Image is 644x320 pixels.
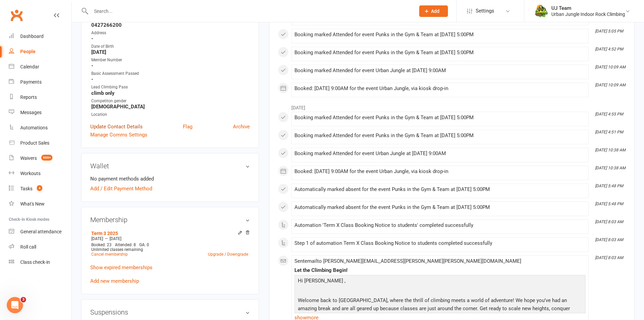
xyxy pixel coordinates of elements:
[90,264,152,271] a: Show expired memberships
[91,70,250,77] div: Basic Assessment Passed
[208,252,248,257] a: Upgrade / Downgrade
[90,216,250,223] h3: Membership
[91,247,143,252] span: Unlimited classes remaining
[595,83,625,87] i: [DATE] 10:09 AM
[91,242,112,247] span: Booked: 23
[91,236,103,241] span: [DATE]
[9,29,71,44] a: Dashboard
[20,125,48,130] div: Automations
[91,30,250,36] div: Address
[91,76,250,82] strong: -
[595,237,623,242] i: [DATE] 8:03 AM
[20,201,45,207] div: What's New
[294,115,586,121] div: Booking marked Attended for event Punks in the Gym & Team at [DATE] 5:00PM
[37,185,42,191] span: 4
[595,148,625,152] i: [DATE] 10:38 AM
[91,36,250,42] strong: -
[233,123,250,131] a: Archive
[9,135,71,151] a: Product Sales
[21,297,26,302] span: 3
[294,32,586,38] div: Booking marked Attended for event Punks in the Gym & Team at [DATE] 5:00PM
[90,131,147,139] a: Manage Comms Settings
[91,84,250,90] div: Lead Climbing Pass
[91,111,250,118] div: Location
[294,268,586,273] div: Let the Climbing Begin!
[294,222,586,228] div: Automation 'Term X Class Booking Notice to students' completed successfully
[294,86,586,91] div: Booked: [DATE] 9:00AM for the event Urban Jungle, via kiosk drop-in
[595,47,623,51] i: [DATE] 4:52 PM
[9,196,71,212] a: What's New
[9,90,71,105] a: Reports
[534,4,548,18] img: thumb_image1578111135.png
[9,181,71,196] a: Tasks 4
[91,49,250,55] strong: [DATE]
[8,7,25,24] a: Clubworx
[90,175,250,183] li: No payment methods added
[20,34,44,39] div: Dashboard
[20,186,32,191] div: Tasks
[9,166,71,181] a: Workouts
[595,219,623,224] i: [DATE] 8:03 AM
[20,110,42,115] div: Messages
[9,224,71,239] a: General attendance kiosk mode
[20,94,37,100] div: Reports
[294,240,586,246] div: Step 1 of automation Term X Class Booking Notice to students completed successfully
[90,278,139,284] a: Add new membership
[20,140,49,146] div: Product Sales
[595,130,623,134] i: [DATE] 4:51 PM
[595,29,623,34] i: [DATE] 5:05 PM
[110,236,121,241] span: [DATE]
[551,11,625,17] div: Urban Jungle Indoor Rock Climbing
[9,105,71,120] a: Messages
[41,155,52,161] span: 999+
[90,236,250,241] div: —
[91,57,250,63] div: Member Number
[595,112,623,116] i: [DATE] 4:55 PM
[9,151,71,166] a: Waivers 999+
[551,5,625,11] div: UJ Team
[91,63,250,69] strong: -
[139,242,149,247] span: GA: 0
[294,50,586,56] div: Booking marked Attended for event Punks in the Gym & Team at [DATE] 5:00PM
[9,255,71,270] a: Class kiosk mode
[91,252,128,257] a: Cancel membership
[294,151,586,156] div: Booking marked Attended for event Urban Jungle at [DATE] 9:00AM
[296,277,584,286] p: Hi [PERSON_NAME] ,
[294,187,586,192] div: Automatically marked absent for the event Punks in the Gym & Team at [DATE] 5:00PM
[90,308,250,316] h3: Suspensions
[7,297,23,313] iframe: Intercom live chat
[89,6,410,16] input: Search...
[595,255,623,260] i: [DATE] 8:03 AM
[183,123,192,131] a: Flag
[20,49,35,54] div: People
[90,185,152,193] a: Add / Edit Payment Method
[91,98,250,104] div: Competiton gender
[20,259,50,265] div: Class check-in
[91,90,250,96] strong: climb only
[595,201,623,206] i: [DATE] 5:48 PM
[20,171,41,176] div: Workouts
[20,155,37,161] div: Waivers
[294,258,521,264] span: Sent email to [PERSON_NAME][EMAIL_ADDRESS][PERSON_NAME][PERSON_NAME][DOMAIN_NAME]
[90,162,250,170] h3: Wallet
[595,166,625,170] i: [DATE] 10:38 AM
[9,44,71,59] a: People
[419,5,448,17] button: Add
[20,79,42,85] div: Payments
[595,65,625,69] i: [DATE] 10:09 AM
[91,43,250,50] div: Date of Birth
[294,169,586,174] div: Booked: [DATE] 9:00AM for the event Urban Jungle, via kiosk drop-in
[90,123,143,131] a: Update Contact Details
[476,3,494,19] span: Settings
[431,8,439,14] span: Add
[595,184,623,188] i: [DATE] 5:48 PM
[115,242,136,247] span: Attended: 8
[20,64,39,69] div: Calendar
[294,133,586,138] div: Booking marked Attended for event Punks in the Gym & Team at [DATE] 5:00PM
[20,229,62,234] div: General attendance
[91,104,250,110] strong: [DEMOGRAPHIC_DATA]
[20,244,36,250] div: Roll call
[91,22,250,28] strong: 0427266200
[9,74,71,90] a: Payments
[9,239,71,255] a: Roll call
